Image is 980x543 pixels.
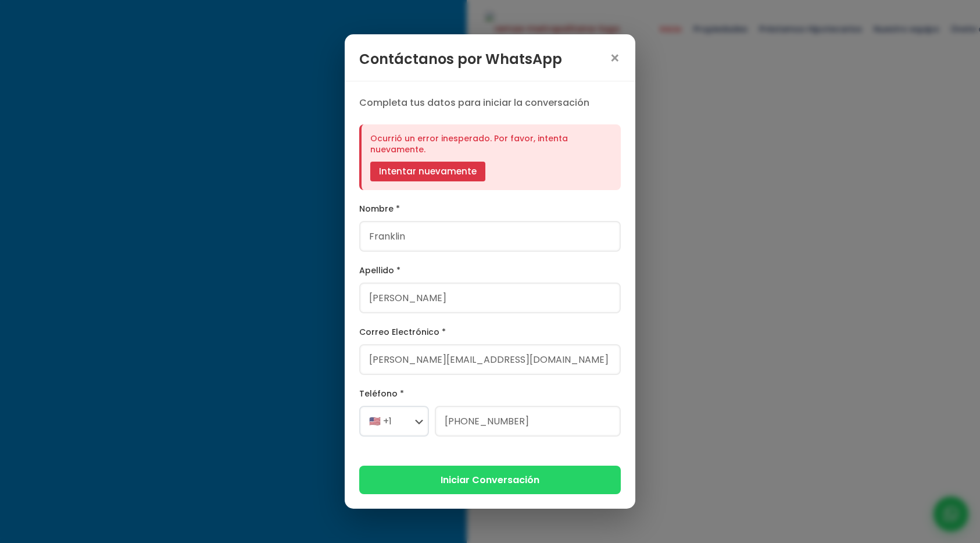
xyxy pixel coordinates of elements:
[359,466,621,494] button: Iniciar Conversación
[359,387,621,401] label: Teléfono *
[359,49,562,69] h3: Contáctanos por WhatsApp
[359,124,621,190] div: Ocurrió un error inesperado. Por favor, intenta nuevamente.
[359,325,621,340] label: Correo Electrónico *
[359,96,621,110] p: Completa tus datos para iniciar la conversación
[609,51,621,67] span: ×
[370,162,485,181] button: Intentar nuevamente
[359,263,621,278] label: Apellido *
[435,406,621,437] input: 123-456-7890
[359,202,621,216] label: Nombre *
